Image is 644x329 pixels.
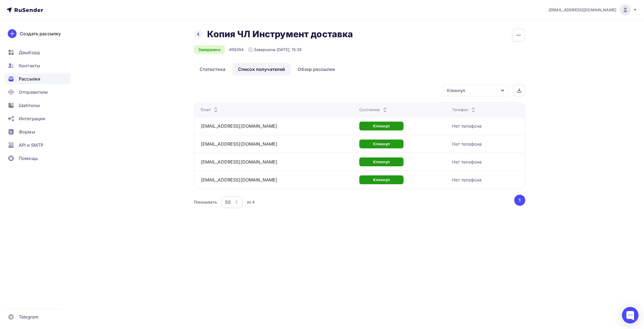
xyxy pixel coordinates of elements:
div: 50 [225,199,231,205]
div: Телефон [452,107,477,113]
a: [EMAIL_ADDRESS][DOMAIN_NAME] [201,141,278,147]
div: Завершена [DATE], 15:35 [248,47,302,52]
div: Создать рассылку [20,30,61,37]
a: [EMAIL_ADDRESS][DOMAIN_NAME] [201,123,278,129]
span: Помощь [19,155,38,162]
span: Шаблоны [19,102,40,109]
a: Отправители [4,87,70,98]
div: Нет телефона [452,123,482,129]
div: Email [201,107,219,113]
span: Рассылки [19,76,40,82]
span: Telegram [19,314,38,320]
span: Интеграции [19,115,45,122]
button: Go to page 1 [514,195,525,206]
button: Кликнул [443,84,509,97]
div: из 4 [247,199,255,205]
button: 50 [221,196,243,208]
a: Формы [4,126,70,137]
div: Кликнул [447,87,465,94]
a: Контакты [4,60,70,71]
div: Кликнул [359,157,403,166]
span: Контакты [19,62,40,69]
div: Показывать [194,199,217,205]
a: Дашборд [4,47,70,58]
div: Кликнул [359,175,403,184]
a: Рассылки [4,73,70,84]
span: Формы [19,129,35,135]
div: Завершена [194,45,225,54]
div: #59354 [229,47,244,52]
span: Дашборд [19,49,40,56]
a: Список получателей [232,63,291,76]
div: Нет телефона [452,176,482,183]
div: Кликнул [359,122,403,130]
a: Обзор рассылки [292,63,341,76]
a: Статистика [194,63,231,76]
a: [EMAIL_ADDRESS][DOMAIN_NAME] [201,177,278,183]
a: Шаблоны [4,100,70,111]
ul: Pagination [513,195,525,206]
span: API и SMTP [19,142,43,148]
div: Нет телефона [452,159,482,165]
div: Состояние [359,107,388,113]
div: Нет телефона [452,141,482,147]
div: Кликнул [359,140,403,148]
a: [EMAIL_ADDRESS][DOMAIN_NAME] [549,4,637,15]
span: Отправители [19,89,48,95]
span: [EMAIL_ADDRESS][DOMAIN_NAME] [549,7,616,13]
h2: Копия ЧЛ Инструмент доставка [207,29,353,40]
a: [EMAIL_ADDRESS][DOMAIN_NAME] [201,159,278,165]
